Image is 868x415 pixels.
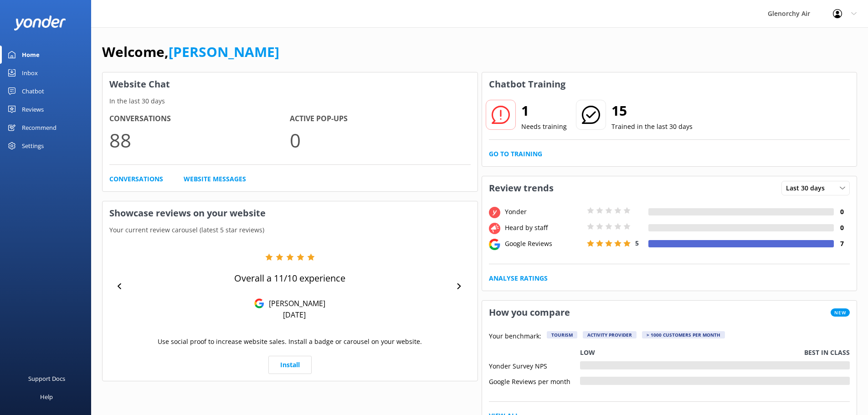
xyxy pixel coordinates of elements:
[103,201,478,225] h3: Showcase reviews on your website
[611,122,693,132] p: Trained in the last 30 days
[290,113,470,125] h4: Active Pop-ups
[642,331,725,338] div: > 1000 customers per month
[234,272,345,285] p: Overall a 11/10 experience
[580,348,595,358] p: Low
[103,225,478,235] p: Your current review carousel (latest 5 star reviews)
[109,174,163,184] a: Conversations
[22,64,38,82] div: Inbox
[109,125,290,155] p: 88
[834,207,850,217] h4: 0
[583,331,637,338] div: Activity Provider
[489,361,580,369] div: Yonder Survey NPS
[611,100,693,122] h2: 15
[158,337,422,347] p: Use social proof to increase website sales. Install a badge or carousel on your website.
[264,298,325,308] p: [PERSON_NAME]
[14,15,66,31] img: yonder-white-logo.png
[489,273,548,283] a: Analyse Ratings
[786,183,830,193] span: Last 30 days
[482,176,560,200] h3: Review trends
[169,42,279,61] a: [PERSON_NAME]
[103,96,478,106] p: In the last 30 days
[804,348,850,358] p: Best in class
[503,223,585,233] div: Heard by staff
[254,298,264,308] img: Google Reviews
[489,149,542,159] a: Go to Training
[22,100,44,118] div: Reviews
[834,239,850,249] h4: 7
[283,310,306,320] p: [DATE]
[22,137,44,155] div: Settings
[22,82,44,100] div: Chatbot
[40,388,53,406] div: Help
[521,100,567,122] h2: 1
[184,174,246,184] a: Website Messages
[547,331,577,338] div: Tourism
[831,308,850,317] span: New
[22,118,56,137] div: Recommend
[103,72,478,96] h3: Website Chat
[102,41,279,63] h1: Welcome,
[489,377,580,385] div: Google Reviews per month
[503,207,585,217] div: Yonder
[489,331,541,342] p: Your benchmark:
[22,46,40,64] div: Home
[482,301,577,324] h3: How you compare
[834,223,850,233] h4: 0
[503,239,585,249] div: Google Reviews
[521,122,567,132] p: Needs training
[268,356,312,374] a: Install
[482,72,572,96] h3: Chatbot Training
[290,125,470,155] p: 0
[635,239,639,247] span: 5
[109,113,290,125] h4: Conversations
[28,369,65,388] div: Support Docs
